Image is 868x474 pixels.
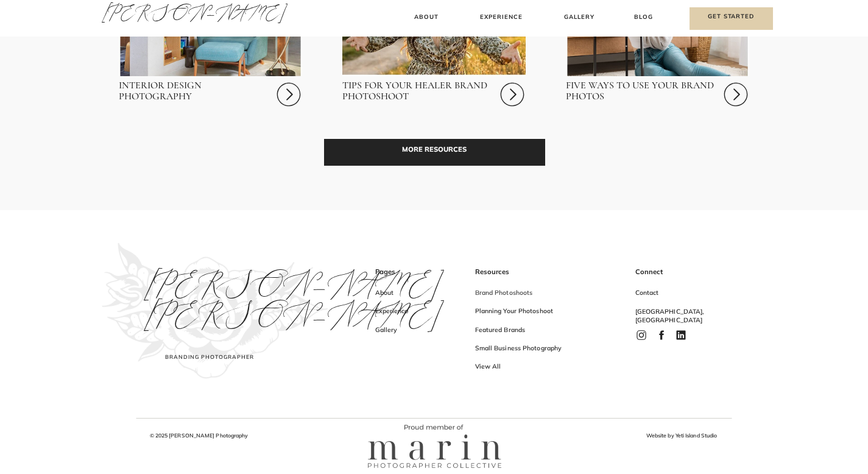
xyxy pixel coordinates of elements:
a: Get Started [690,7,773,30]
h3: [PERSON_NAME] [PERSON_NAME] [144,271,284,348]
a: Tips For Your Healer Brand Photoshoot [342,80,493,108]
h3: Connect [635,267,708,280]
a: Five Ways To Use Your Brand Photos [566,80,716,108]
h3: Resources [475,267,548,280]
a: Small Business Photography [475,344,594,357]
a: Gallery [559,12,600,25]
a: Contact [635,289,708,302]
a: Brand Photoshoots [475,289,594,302]
h3: Branding Photographer [151,353,269,366]
a: Interior Design Photography [119,80,270,108]
a: About [409,12,445,25]
h3: [GEOGRAPHIC_DATA], [GEOGRAPHIC_DATA] [635,308,715,320]
a: Blog [630,12,658,25]
a: Website by Yeti Island Studio [632,432,732,445]
a: Featured Brands [475,326,594,339]
a: MORE RESOURCES [324,139,545,166]
a: [PERSON_NAME][PERSON_NAME] [144,271,284,348]
a: Planning Your Photoshoot [475,307,594,320]
a: View All [475,363,594,375]
a: Experience [475,12,529,25]
h3: © 2025 [PERSON_NAME] Photography [136,432,262,445]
